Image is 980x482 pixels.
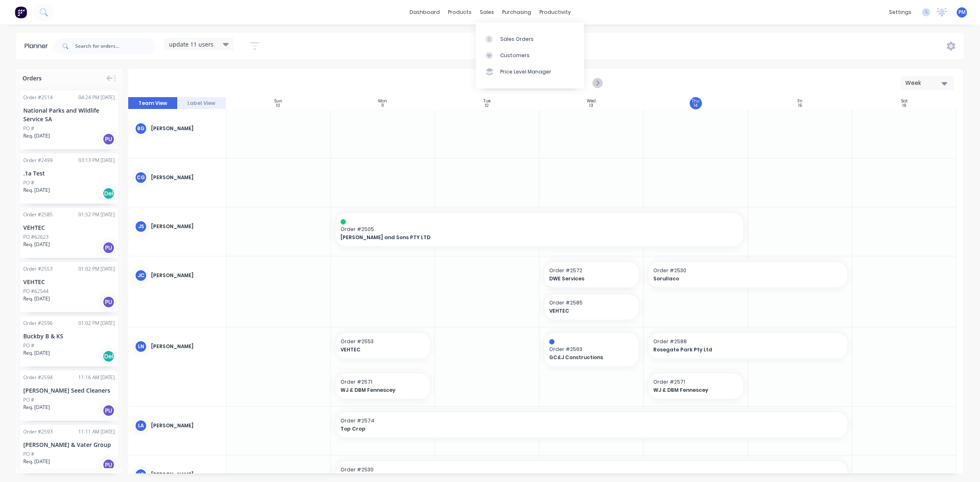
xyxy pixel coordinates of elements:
div: Order # 2585 [23,211,53,218]
div: 14 [694,104,697,108]
span: Sorullaco [653,275,824,282]
div: Order # 2553 [23,265,53,273]
span: Order # 2505 [341,226,738,233]
div: Del [102,187,115,200]
div: Sales Orders [500,36,534,43]
span: Order # 2530 [653,267,842,274]
span: Order # 2585 [549,299,634,307]
a: dashboard [405,6,444,18]
span: Top Crop [341,425,793,433]
span: Orders [22,74,42,82]
span: Order # 2572 [549,267,634,274]
div: LE [135,469,147,481]
div: Tue [483,99,490,104]
div: Price Level Manager [500,68,551,76]
div: PO # [23,396,34,404]
div: [PERSON_NAME] [151,174,219,181]
input: Search for orders... [75,38,156,54]
div: PO # [23,451,34,458]
div: PO #62623 [23,233,49,241]
span: VEHTEC [341,346,417,353]
div: PU [102,404,115,417]
img: Factory [15,6,27,18]
div: [PERSON_NAME] [151,471,219,478]
span: Order # 2588 [653,338,842,345]
div: [PERSON_NAME] & Vater Group [23,440,115,449]
div: Wed [587,99,596,104]
div: Fri [797,99,802,104]
span: Req. [DATE] [23,241,50,248]
button: Week [901,76,954,90]
div: Order # 2594 [23,374,53,381]
span: Rosegate Park Pty Ltd [653,346,824,353]
div: 11 [381,104,384,108]
div: JS [135,220,147,233]
div: 15 [798,104,802,108]
div: 01:52 PM [DATE] [78,211,115,218]
span: Order # 2574 [341,417,843,424]
div: 10 [276,104,280,108]
div: 11:11 AM [DATE] [78,428,115,435]
div: 01:02 PM [DATE] [78,320,115,327]
button: Label View [177,97,226,109]
span: WJ & DBM Fennescey [341,386,417,394]
div: 01:02 PM [DATE] [78,265,115,273]
div: [PERSON_NAME] [151,125,219,132]
a: Customers [476,47,584,64]
span: Order # 2571 [341,378,425,386]
div: PO # [23,125,34,132]
div: CG [135,171,147,184]
div: 16 [902,104,906,108]
div: [PERSON_NAME] [151,343,219,350]
div: Mon [378,99,387,104]
div: Customers [500,52,530,59]
div: [PERSON_NAME] [151,272,219,279]
span: Order # 2571 [653,378,738,386]
div: PO #62544 [23,288,49,295]
div: VEHTEC [23,223,115,232]
div: productivity [535,6,575,18]
span: DWE Services [549,275,626,282]
span: [PERSON_NAME] and Sons PTY LTD [341,234,699,241]
div: LA [135,420,147,432]
div: PU [102,242,115,254]
div: Week [905,79,943,87]
a: Price Level Manager [476,64,584,80]
span: PM [958,9,966,16]
span: VEHTEC [549,307,626,315]
div: 12 [485,104,489,108]
div: Order # 2499 [23,157,53,164]
div: [PERSON_NAME] Seed Cleaners [23,386,115,395]
span: WJ & DBM Fennescey [653,386,730,394]
div: National Parks and Wildlife Service SA [23,106,115,123]
span: Req. [DATE] [23,349,50,357]
span: Req. [DATE] [23,295,50,302]
div: Order # 2593 [23,428,53,435]
div: Order # 2596 [23,320,53,327]
div: [PERSON_NAME] [151,422,219,429]
div: 13 [589,104,593,108]
span: Order # 2553 [341,338,425,345]
div: LN [135,340,147,353]
div: Sun [274,99,282,104]
span: Order # 2530 [341,466,843,473]
div: PO # [23,342,34,349]
div: Del [102,350,115,362]
span: Req. [DATE] [23,132,50,140]
span: update 11 users [169,40,214,49]
div: PU [102,133,115,145]
div: PU [102,296,115,308]
span: Order # 2563 [549,346,634,353]
div: Sat [901,99,908,104]
div: Buckby B & KS [23,332,115,340]
div: products [444,6,476,18]
div: .1a Test [23,169,115,178]
div: [PERSON_NAME] [151,223,219,230]
div: Thu [692,99,699,104]
div: VEHTEC [23,278,115,286]
span: Req. [DATE] [23,458,50,465]
button: Team View [128,97,177,109]
span: GC&J Constructions [549,354,626,361]
div: PU [102,459,115,471]
div: settings [885,6,915,18]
